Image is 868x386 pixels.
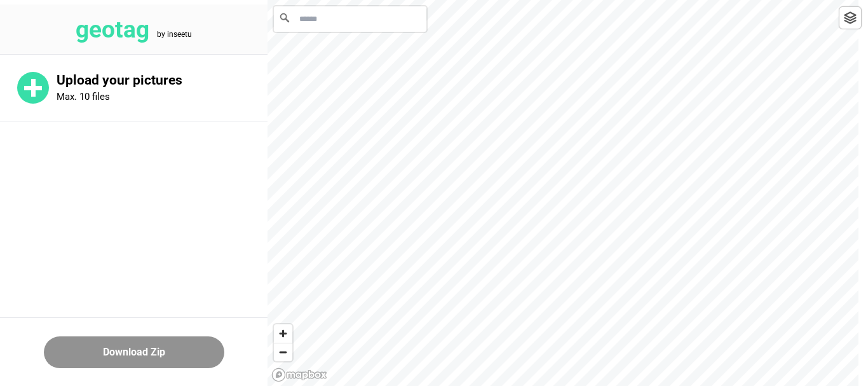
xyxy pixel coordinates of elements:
p: Upload your pictures [57,72,268,88]
tspan: by inseetu [157,30,192,39]
button: Zoom out [274,343,292,361]
button: Download Zip [44,336,224,368]
input: Search [274,6,426,32]
p: Max. 10 files [57,91,110,102]
tspan: geotag [76,16,149,43]
button: Zoom in [274,324,292,343]
img: toggleLayer [844,11,857,24]
a: Mapbox logo [271,368,327,382]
